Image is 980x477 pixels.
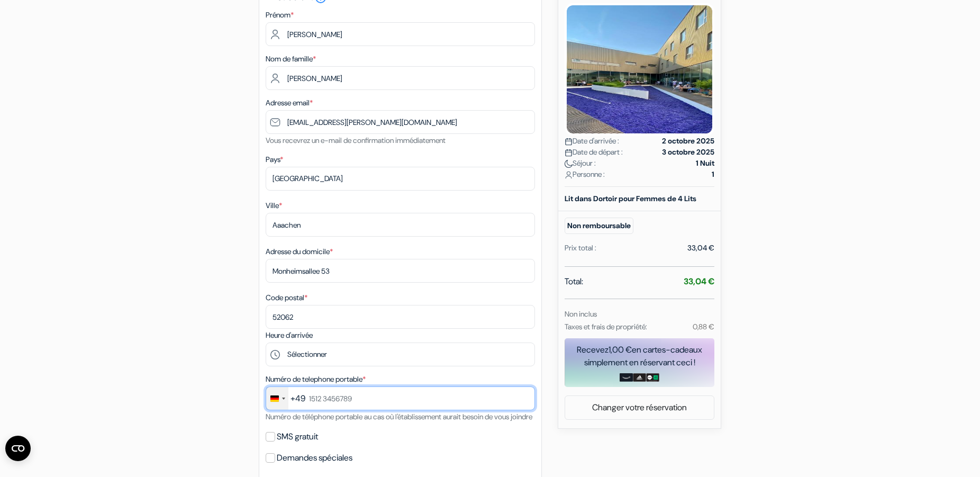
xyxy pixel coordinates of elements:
span: Séjour : [565,158,596,169]
div: 33,04 € [687,242,714,254]
label: Adresse du domicile [266,246,333,257]
img: user_icon.svg [565,171,573,179]
button: Change country, selected Germany (+49) [266,387,305,410]
label: Nom de famille [266,53,316,65]
small: Taxes et frais de propriété: [565,322,647,331]
input: 1512 3456789 [266,386,535,410]
small: Vous recevrez un e-mail de confirmation immédiatement [266,136,446,145]
strong: 1 Nuit [696,158,714,169]
label: Numéro de telephone portable [266,374,366,385]
button: CMP-Widget öffnen [5,436,31,461]
label: Demandes spéciales [277,451,352,465]
label: Ville [266,200,282,211]
img: calendar.svg [565,149,573,157]
div: Prix total : [565,242,596,254]
small: Non inclus [565,309,597,319]
strong: 1 [712,169,714,180]
small: 0,88 € [693,322,714,331]
span: Date de départ : [565,147,623,158]
img: adidas-card.png [633,373,646,382]
span: Total: [565,275,583,288]
label: SMS gratuit [277,429,318,444]
label: Prénom [266,10,294,21]
small: Non remboursable [565,218,633,234]
span: 1,00 € [609,344,632,355]
label: Code postal [266,292,307,303]
input: Entrez votre prénom [266,22,535,46]
b: Lit dans Dortoir pour Femmes de 4 Lits [565,194,696,203]
strong: 33,04 € [684,276,714,287]
strong: 2 octobre 2025 [662,136,714,147]
label: Pays [266,154,283,165]
strong: 3 octobre 2025 [662,147,714,158]
small: Numéro de téléphone portable au cas où l'établissement aurait besoin de vous joindre [266,412,532,421]
img: moon.svg [565,160,573,168]
img: amazon-card-no-text.png [620,373,633,382]
label: Heure d'arrivée [266,330,313,341]
div: +49 [291,392,305,405]
input: Entrer le nom de famille [266,66,535,90]
div: Recevez en cartes-cadeaux simplement en réservant ceci ! [565,344,714,369]
a: Changer votre réservation [565,398,714,418]
img: calendar.svg [565,138,573,146]
span: Personne : [565,169,605,180]
img: uber-uber-eats-card.png [646,373,659,382]
input: Entrer adresse e-mail [266,110,535,134]
span: Date d'arrivée : [565,136,619,147]
label: Adresse email [266,97,313,109]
